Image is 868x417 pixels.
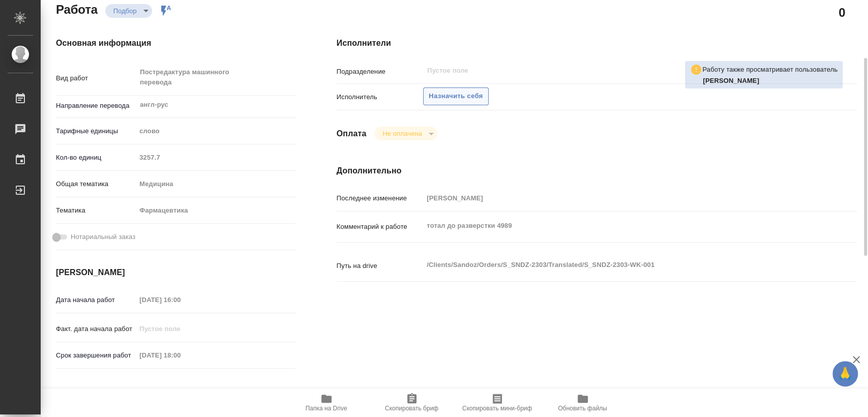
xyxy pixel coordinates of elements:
p: Кол-во единиц [56,153,136,163]
button: Скопировать бриф [369,389,455,417]
button: Обновить файлы [540,389,625,417]
input: Пустое поле [136,150,295,165]
span: Обновить файлы [558,405,607,412]
span: Скопировать бриф [385,405,438,412]
p: Подразделение [337,67,424,77]
p: Путь на drive [337,261,424,271]
h4: [PERSON_NAME] [56,266,296,279]
div: Медицина [136,175,295,193]
input: Пустое поле [136,348,225,363]
h4: Основная информация [56,37,296,49]
p: Факт. дата начала работ [56,324,136,334]
h4: Оплата [337,128,367,140]
div: Подбор [105,4,152,18]
span: Скопировать мини-бриф [462,405,532,412]
p: Тарифные единицы [56,126,136,136]
p: Тематика [56,205,136,216]
button: Скопировать мини-бриф [455,389,540,417]
h4: Исполнители [337,37,857,49]
textarea: /Clients/Sandoz/Orders/S_SNDZ-2303/Translated/S_SNDZ-2303-WK-001 [423,256,813,274]
p: Срок завершения работ [56,350,136,361]
p: Последнее изменение [337,193,424,203]
button: Не оплачена [379,129,425,138]
input: Пустое поле [423,191,813,205]
p: Дата начала работ [56,295,136,305]
p: Исполнитель [337,92,424,102]
p: Общая тематика [56,179,136,189]
input: Пустое поле [136,321,225,336]
span: Папка на Drive [306,405,347,412]
div: Подбор [374,127,437,140]
span: Нотариальный заказ [71,232,135,242]
div: слово [136,123,295,140]
p: Направление перевода [56,101,136,111]
button: Подбор [110,7,140,15]
button: Папка на Drive [284,389,369,417]
input: Пустое поле [136,387,225,402]
input: Пустое поле [136,292,225,307]
p: Вид работ [56,73,136,83]
h4: Дополнительно [337,165,857,177]
span: Назначить себя [429,91,483,102]
button: Назначить себя [423,87,488,105]
button: 🙏 [832,361,858,386]
span: 🙏 [836,363,854,384]
h2: 0 [839,4,845,21]
p: Комментарий к работе [337,222,424,232]
textarea: тотал до разверстки 4989 [423,217,813,234]
input: Пустое поле [426,65,789,77]
div: Фармацевтика [136,202,295,219]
